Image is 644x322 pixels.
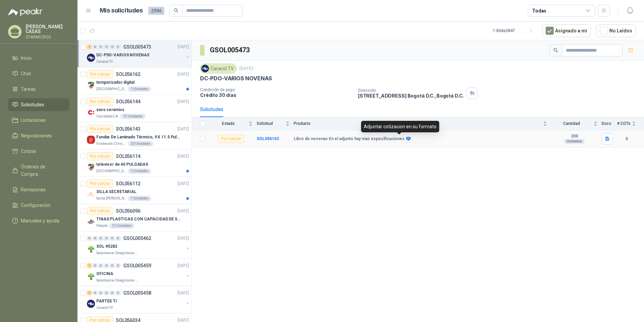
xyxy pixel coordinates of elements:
[87,272,95,280] img: Company Logo
[96,79,134,86] p: temporizador digital
[77,204,192,232] a: Por cotizarSOL056096[DATE] Company LogoTINAS PLASTICAS CON CAPACIDAD DE 50 KGPatojito12 Unidades
[532,7,546,15] div: Todas
[77,150,192,177] a: Por cotizarSOL056114[DATE] Company Logotelevisor de 40 PULGADAS[GEOGRAPHIC_DATA][PERSON_NAME]2 Un...
[116,99,140,104] p: SOL056144
[21,70,31,77] span: Chat
[96,189,136,195] p: SILLA SECRETARIAL
[123,45,151,49] p: GSOL005473
[21,217,59,224] span: Manuales y ayuda
[602,117,617,130] th: Docs
[96,298,117,304] p: PARTES TI
[8,214,69,227] a: Manuales y ayuda
[8,98,69,111] a: Solicitudes
[87,291,92,295] div: 7
[96,271,113,277] p: OFICINA
[96,134,180,140] p: Fundas De Laminado Térmico, 9 X 11.5 Pulgadas
[116,181,140,186] p: SOL056112
[93,291,98,295] div: 0
[96,305,113,311] p: Caracol TV
[617,136,636,142] b: 0
[87,289,190,311] a: 7 0 0 0 0 0 GSOL005458[DATE] Company LogoPARTES TICaracol TV
[178,126,189,132] p: [DATE]
[210,45,251,55] h3: GSOL005473
[87,125,113,133] div: Por cotizar
[77,68,192,95] a: Por cotizarSOL056162[DATE] Company Logotemporizador digital[GEOGRAPHIC_DATA][PERSON_NAME]1 Unidades
[21,101,44,108] span: Solicitudes
[87,163,95,171] img: Company Logo
[96,107,124,113] p: vaso ceramica
[128,141,153,146] div: 20 Unidades
[200,87,353,92] p: Condición de pago
[361,121,439,132] div: Adjuntar cotizacion en su formato
[96,168,127,174] p: [GEOGRAPHIC_DATA][PERSON_NAME]
[116,45,121,49] div: 0
[87,190,95,198] img: Company Logo
[96,52,149,58] p: DC-PDO-VARIOS NOVENAS
[542,24,591,37] button: Asignado a mi
[104,291,109,295] div: 0
[87,207,113,215] div: Por cotizar
[87,263,92,268] div: 1
[148,7,164,15] span: 2996
[178,153,189,160] p: [DATE]
[87,218,95,226] img: Company Logo
[617,117,644,130] th: # COTs
[128,196,151,201] div: 1 Unidades
[178,99,189,105] p: [DATE]
[8,83,69,96] a: Tareas
[551,121,592,126] span: Cantidad
[218,135,244,143] div: Por cotizar
[96,114,119,119] p: Calzatodo S.A.
[210,117,257,130] th: Estado
[87,54,95,62] img: Company Logo
[210,121,247,126] span: Estado
[551,134,598,139] b: 200
[110,291,115,295] div: 0
[200,75,272,82] p: DC-PDO-VARIOS NOVENAS
[178,263,189,269] p: [DATE]
[553,48,558,53] span: search
[294,121,542,126] span: Producto
[87,262,190,283] a: 1 0 0 0 0 0 GSOL005459[DATE] Company LogoOFICINASalamanca Oleaginosas SAS
[98,45,103,49] div: 0
[294,117,551,130] th: Producto
[109,223,134,229] div: 12 Unidades
[116,154,140,159] p: SOL056114
[26,24,69,34] p: [PERSON_NAME] CASAS
[8,160,69,181] a: Órdenes de Compra
[178,290,189,296] p: [DATE]
[96,243,117,250] p: SOL #5282
[21,202,51,209] span: Configuración
[257,136,279,141] a: SOL056163
[96,196,127,201] p: Santa [PERSON_NAME]
[8,183,69,196] a: Remisiones
[87,300,95,308] img: Company Logo
[77,122,192,150] a: Por cotizarSOL056143[DATE] Company LogoFundas De Laminado Térmico, 9 X 11.5 PulgadasFundación Clí...
[178,71,189,78] p: [DATE]
[116,127,140,131] p: SOL056143
[116,236,121,241] div: 0
[26,35,69,39] p: STARMICROS
[178,235,189,242] p: [DATE]
[239,65,253,72] p: [DATE]
[104,263,109,268] div: 0
[100,6,143,16] h1: Mis solicitudes
[200,106,223,113] div: Solicitudes
[116,291,121,295] div: 0
[21,147,36,155] span: Cotizar
[21,54,32,62] span: Inicio
[87,81,95,89] img: Company Logo
[96,216,180,222] p: TINAS PLASTICAS CON CAPACIDAD DE 50 KG
[178,181,189,187] p: [DATE]
[96,161,148,168] p: televisor de 40 PULGADAS
[174,8,179,13] span: search
[493,25,537,36] div: 1 - 50 de 2847
[104,45,109,49] div: 0
[123,236,151,241] p: GSOL005462
[93,263,98,268] div: 0
[178,208,189,214] p: [DATE]
[96,250,139,256] p: Salamanca Oleaginosas SAS
[96,223,108,229] p: Patojito
[128,168,151,174] div: 2 Unidades
[358,93,464,99] p: [STREET_ADDRESS] Bogotá D.C. , Bogotá D.C.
